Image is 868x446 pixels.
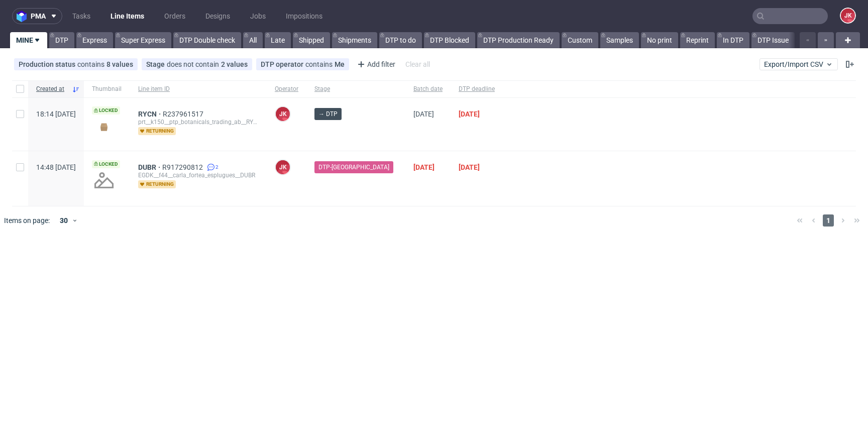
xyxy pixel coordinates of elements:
[106,60,133,68] div: 8 values
[146,60,167,68] span: Stage
[221,60,248,68] div: 2 values
[562,32,598,48] a: Custom
[759,58,838,70] button: Export/Import CSV
[163,110,205,118] a: R237961517
[823,214,834,227] span: 1
[305,60,335,68] span: contains
[115,32,171,48] a: Super Express
[104,8,150,24] a: Line Items
[764,60,833,68] span: Export/Import CSV
[276,160,290,174] figcaption: JK
[19,60,77,68] span: Production status
[10,32,47,48] a: MINE
[424,32,475,48] a: DTP Blocked
[379,32,422,48] a: DTP to do
[275,85,298,93] span: Operator
[215,163,219,171] span: 2
[293,32,330,48] a: Shipped
[265,32,291,48] a: Late
[600,32,639,48] a: Samples
[66,8,96,24] a: Tasks
[92,160,120,168] span: Locked
[12,8,62,24] button: pma
[314,85,397,93] span: Stage
[138,85,259,93] span: Line item ID
[92,85,122,93] span: Thumbnail
[92,168,116,192] img: no_design.png
[138,171,259,179] div: EGDK__f44__carla_fortea_esplugues__DUBR
[332,32,377,48] a: Shipments
[76,32,113,48] a: Express
[92,106,120,115] span: Locked
[641,32,678,48] a: No print
[162,163,205,171] a: R917290812
[31,13,46,20] span: pma
[459,110,480,118] span: [DATE]
[680,32,715,48] a: Reprint
[261,60,305,68] span: DTP operator
[17,11,31,22] img: logo
[244,8,272,24] a: Jobs
[459,163,480,171] span: [DATE]
[173,32,241,48] a: DTP Double check
[158,8,191,24] a: Orders
[36,85,68,93] span: Created at
[477,32,560,48] a: DTP Production Ready
[54,213,72,228] div: 30
[335,60,345,68] div: Me
[4,215,50,226] span: Items on page:
[751,32,795,48] a: DTP Issue
[36,163,76,171] span: 14:48 [DATE]
[459,85,495,93] span: DTP deadline
[199,8,236,24] a: Designs
[280,8,329,24] a: Impositions
[403,57,432,71] div: Clear all
[276,107,290,121] figcaption: JK
[413,85,443,93] span: Batch date
[92,120,116,134] img: version_two_editor_design
[353,56,397,72] div: Add filter
[243,32,263,48] a: All
[318,163,389,172] span: DTP-[GEOGRAPHIC_DATA]
[167,60,221,68] span: does not contain
[138,163,162,171] a: DUBR
[205,163,219,171] a: 2
[138,118,259,126] div: prt__k150__ptp_botanicals_trading_ab__RYCN
[841,9,855,23] figcaption: JK
[413,163,435,171] span: [DATE]
[49,32,74,48] a: DTP
[138,180,176,188] span: returning
[717,32,749,48] a: In DTP
[138,110,163,118] a: RYCN
[77,60,106,68] span: contains
[138,127,176,135] span: returning
[36,110,76,118] span: 18:14 [DATE]
[318,109,338,119] span: → DTP
[413,110,434,118] span: [DATE]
